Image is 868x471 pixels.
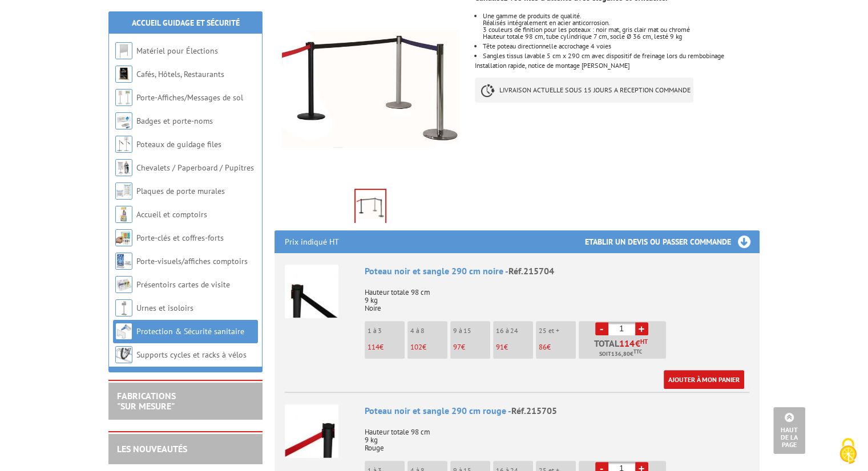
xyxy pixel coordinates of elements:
img: Badges et porte-noms [115,112,132,129]
span: 114 [368,342,380,352]
img: Poteau noir et sangle 290 cm rouge [285,404,338,458]
img: Porte-clés et coffres-forts [115,229,132,246]
span: 91 [496,342,504,352]
img: Matériel pour Élections [115,42,132,59]
button: Cookies (fenêtre modale) [828,432,868,471]
span: Réf.215705 [511,405,557,416]
a: Porte-visuels/affiches comptoirs [136,256,248,266]
p: LIVRAISON ACTUELLE SOUS 15 JOURS A RECEPTION COMMANDE [475,78,693,103]
img: Poteaux de guidage files [115,136,132,153]
a: Poteaux de guidage files [136,139,221,149]
img: Porte-Affiches/Messages de sol [115,89,132,106]
p: € [453,343,490,351]
p: 25 et + [539,327,576,335]
p: Une gamme de produits de qualité. Réalisés intégralement en acier anticorrosion. 3 couleurs de fi... [483,13,759,40]
sup: TTC [633,348,642,355]
img: Poteau noir et sangle 290 cm noire [285,265,338,318]
p: 16 à 24 [496,327,533,335]
p: Hauteur totale 98 cm 9 kg Rouge [365,420,749,452]
p: € [496,343,533,351]
p: Hauteur totale 98 cm 9 kg Noire [365,281,749,312]
a: Badges et porte-noms [136,116,213,126]
a: Accueil Guidage et Sécurité [132,18,240,28]
img: Accueil et comptoirs [115,206,132,223]
p: € [539,343,576,351]
span: Soit € [599,350,642,359]
p: 1 à 3 [368,327,405,335]
img: Cafés, Hôtels, Restaurants [115,66,132,83]
p: Total [582,339,666,359]
a: Matériel pour Élections [136,46,218,56]
p: Prix indiqué HT [285,230,339,253]
a: + [635,322,648,335]
span: 97 [453,342,461,352]
a: - [595,322,608,335]
a: Accueil et comptoirs [136,209,207,220]
p: € [368,343,405,351]
img: Urnes et isoloirs [115,299,132,316]
img: guidage_215704.jpg [356,190,385,225]
span: 86 [539,342,547,352]
a: Supports cycles et racks à vélos [136,350,247,360]
a: Présentoirs cartes de visite [136,279,230,290]
div: Poteau noir et sangle 290 cm rouge - [365,404,749,417]
a: Urnes et isoloirs [136,303,193,313]
h3: Etablir un devis ou passer commande [585,230,760,253]
a: Cafés, Hôtels, Restaurants [136,69,224,79]
span: 102 [410,342,422,352]
img: Présentoirs cartes de visite [115,276,132,293]
a: Porte-clés et coffres-forts [136,233,224,243]
p: 4 à 8 [410,327,447,335]
a: Plaques de porte murales [136,186,225,196]
span: € [635,339,640,348]
a: Haut de la page [773,407,805,454]
img: Cookies (fenêtre modale) [834,437,862,465]
span: 114 [619,339,635,348]
a: FABRICATIONS"Sur Mesure" [117,390,176,412]
a: Chevalets / Paperboard / Pupitres [136,163,254,173]
sup: HT [640,338,648,346]
img: Porte-visuels/affiches comptoirs [115,253,132,270]
li: Sangles tissus lavable 5 cm x 290 cm avec dispositif de freinage lors du rembobinage [483,52,759,59]
a: Porte-Affiches/Messages de sol [136,92,243,103]
a: Ajouter à mon panier [664,370,744,389]
span: Réf.215704 [508,265,554,277]
img: Plaques de porte murales [115,182,132,200]
img: Supports cycles et racks à vélos [115,346,132,363]
span: 136,80 [611,350,630,359]
li: Tête poteau directionnelle accrochage 4 voies [483,43,759,50]
img: Protection & Sécurité sanitaire [115,323,132,340]
a: LES NOUVEAUTÉS [117,443,187,454]
p: 9 à 15 [453,327,490,335]
img: Chevalets / Paperboard / Pupitres [115,159,132,176]
div: Poteau noir et sangle 290 cm noire - [365,265,749,278]
p: € [410,343,447,351]
a: Protection & Sécurité sanitaire [136,326,244,336]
